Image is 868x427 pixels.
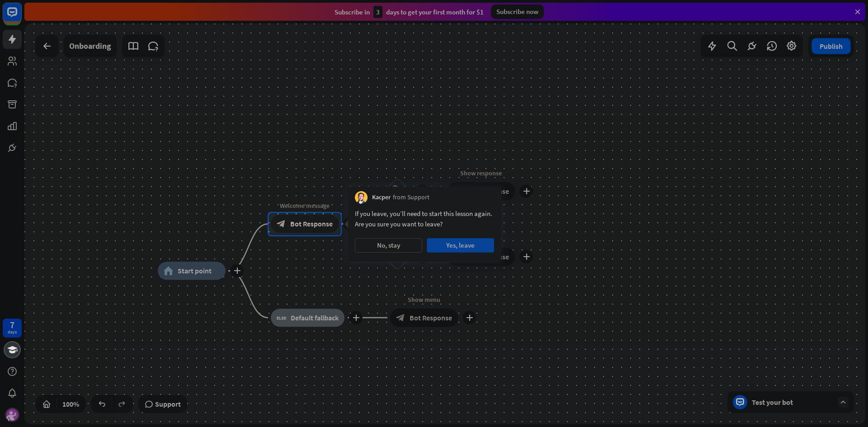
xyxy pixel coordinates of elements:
i: block_bot_response [277,220,286,229]
span: from Support [393,193,429,202]
button: Open LiveChat chat widget [7,4,34,31]
button: Yes, leave [427,238,494,253]
span: Kacper [372,193,391,202]
button: No, stay [355,238,422,253]
div: If you leave, you’ll need to start this lesson again. Are you sure you want to leave? [355,208,494,229]
span: Bot Response [290,220,333,229]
